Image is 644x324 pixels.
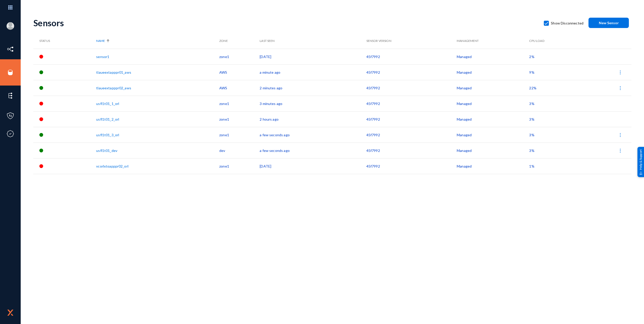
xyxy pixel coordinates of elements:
[529,117,534,121] span: 3%
[366,127,457,143] td: 45f7992
[637,147,644,177] div: Help & Support
[260,111,366,127] td: 2 hours ago
[219,158,260,174] td: zone1
[457,80,529,96] td: Managed
[366,111,457,127] td: 45f7992
[96,70,131,74] a: tlaueextapppr01_aws
[529,133,534,137] span: 3%
[96,86,131,90] a: tlaueextapppr02_aws
[33,18,539,28] div: Sensors
[529,33,578,49] th: CPU Load
[260,127,366,143] td: a few seconds ago
[7,112,14,120] img: icon-policies.svg
[599,21,619,25] span: New Sensor
[618,86,623,91] img: icon-more.svg
[618,132,623,138] img: icon-more.svg
[260,158,366,174] td: [DATE]
[260,143,366,158] td: a few seconds ago
[366,158,457,174] td: 45f7992
[618,148,623,153] img: icon-more.svg
[618,70,623,75] img: icon-more.svg
[96,117,119,121] a: usfl1t01_2_orl
[219,96,260,111] td: zone1
[96,148,117,153] a: usfl1t01_dev
[457,127,529,143] td: Managed
[219,111,260,127] td: zone1
[639,171,642,175] img: help_support.svg
[260,80,366,96] td: 2 minutes ago
[219,127,260,143] td: zone1
[3,2,18,13] img: app launcher
[551,19,583,27] span: Show Disconnected
[96,39,217,43] div: Name
[260,49,366,64] td: [DATE]
[529,101,534,106] span: 3%
[457,96,529,111] td: Managed
[457,33,529,49] th: Management
[366,64,457,80] td: 45f7992
[219,64,260,80] td: AWS
[366,49,457,64] td: 45f7992
[457,64,529,80] td: Managed
[457,158,529,174] td: Managed
[219,33,260,49] th: Zone
[7,45,14,53] img: icon-inventory.svg
[457,143,529,158] td: Managed
[96,101,119,106] a: usfl1t01_1_orl
[366,33,457,49] th: Sensor Version
[457,49,529,64] td: Managed
[96,164,128,168] a: vcorlxtoapppr02_orl
[260,96,366,111] td: 3 minutes ago
[457,111,529,127] td: Managed
[219,80,260,96] td: AWS
[7,130,14,138] img: icon-compliance.svg
[529,70,534,74] span: 9%
[219,49,260,64] td: zone1
[588,18,629,28] button: New Sensor
[33,33,96,49] th: Status
[366,143,457,158] td: 45f7992
[529,148,534,153] span: 3%
[529,55,534,59] span: 2%
[260,33,366,49] th: Last Seen
[96,133,119,137] a: usfl1t01_3_orl
[96,55,109,59] a: sensor1
[260,64,366,80] td: a minute ago
[219,143,260,158] td: dev
[366,96,457,111] td: 45f7992
[96,39,105,43] span: Name
[7,22,14,30] img: blank-profile-picture.png
[529,164,534,168] span: 1%
[366,80,457,96] td: 45f7992
[7,69,14,76] img: icon-sources.svg
[529,86,536,90] span: 22%
[7,92,14,99] img: icon-elements.svg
